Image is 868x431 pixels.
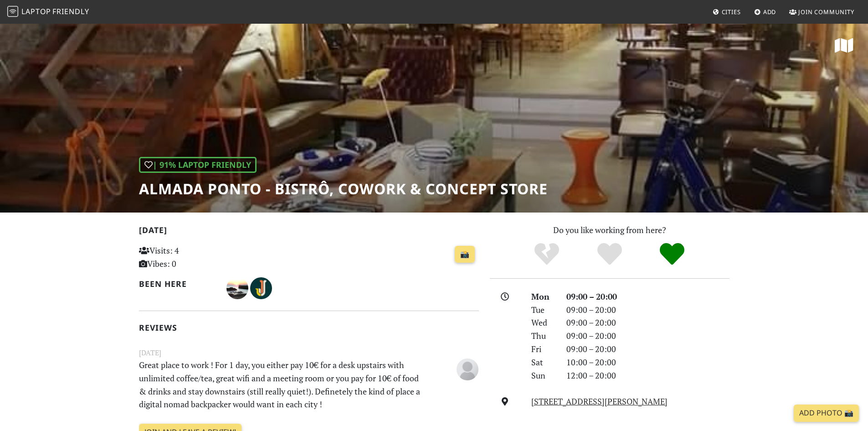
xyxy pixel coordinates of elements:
a: 📸 [455,246,475,263]
div: Tue [526,303,560,317]
div: 12:00 – 20:00 [561,369,735,382]
a: Add [750,4,780,20]
div: 09:00 – 20:00 [561,316,735,329]
div: Fri [526,343,560,356]
h2: Reviews [139,323,479,332]
span: Add [763,8,776,16]
h2: Been here [139,279,216,289]
div: 09:00 – 20:00 [561,290,735,303]
span: Laptop [21,6,51,16]
div: 09:00 – 20:00 [561,329,735,343]
span: Anonymous [457,363,478,374]
a: LaptopFriendly LaptopFriendly [7,4,89,20]
span: Cities [722,8,741,16]
div: Thu [526,329,560,343]
div: Sun [526,369,560,382]
div: Sat [526,356,560,369]
span: Friendly [52,6,89,16]
div: | 91% Laptop Friendly [139,157,257,173]
div: Definitely! [641,242,704,267]
a: [STREET_ADDRESS][PERSON_NAME] [531,396,668,407]
div: 10:00 – 20:00 [561,356,735,369]
h2: [DATE] [139,225,479,239]
p: Do you like working from here? [490,223,729,237]
img: blank-535327c66bd565773addf3077783bbfce4b00ec00e9fd257753287c682c7fa38.png [457,358,478,380]
div: No [515,242,578,267]
img: LaptopFriendly [7,6,18,17]
h1: Almada Ponto - Bistrô, Cowork & Concept Store [139,180,548,197]
div: Mon [526,290,560,303]
span: Nuno [226,282,250,293]
a: Join Community [786,4,858,20]
div: Yes [578,242,641,267]
small: [DATE] [134,347,484,358]
a: Add Photo 📸 [794,405,859,422]
p: Great place to work ! For 1 day, you either pay 10€ for a desk upstairs with unlimited coffee/tea... [134,358,426,411]
span: Jennifer Ho [250,282,272,293]
div: Wed [526,316,560,329]
div: 09:00 – 20:00 [561,343,735,356]
p: Visits: 4 Vibes: 0 [139,244,245,270]
img: 3143-nuno.jpg [226,277,248,299]
img: 3159-jennifer.jpg [250,277,272,299]
a: Cities [709,4,745,20]
span: Join Community [798,8,854,16]
div: 09:00 – 20:00 [561,303,735,317]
